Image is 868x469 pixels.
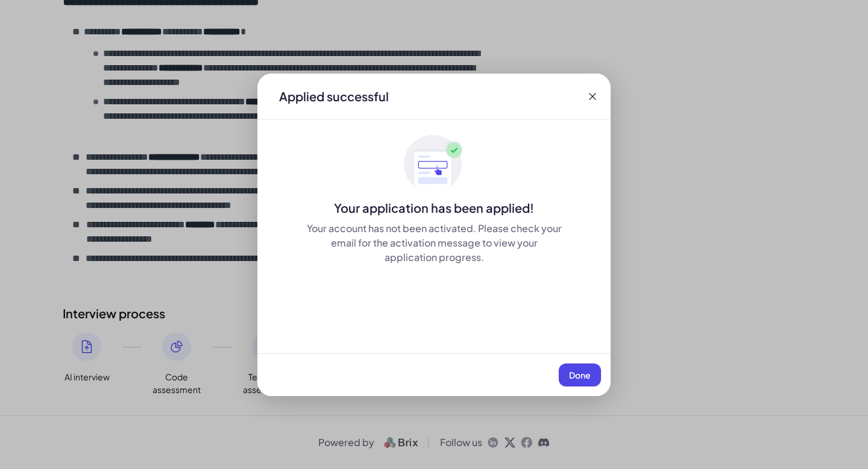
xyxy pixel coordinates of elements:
[404,134,464,195] img: ApplyedMaskGroup3.svg
[279,88,389,105] div: Applied successful
[306,221,562,265] div: Your account has not been activated. Please check your email for the activation message to view y...
[559,364,601,386] button: Done
[569,370,591,380] span: Done
[257,200,611,216] div: Your application has been applied!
